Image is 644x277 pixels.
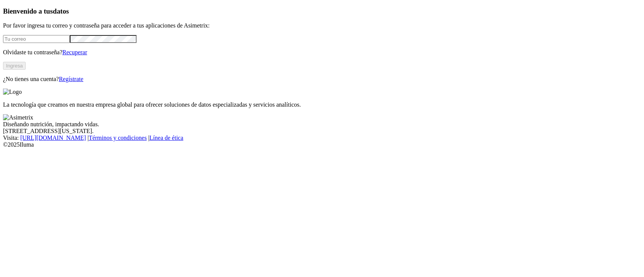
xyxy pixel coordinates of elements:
[3,76,641,83] p: ¿No tienes una cuenta?
[3,49,641,56] p: Olvidaste tu contraseña?
[3,114,33,121] img: Asimetrix
[3,121,641,128] div: Diseñando nutrición, impactando vidas.
[3,7,641,15] h3: Bienvenido a tus
[62,49,87,55] a: Recuperar
[53,7,69,15] span: datos
[59,76,83,82] a: Regístrate
[3,128,641,135] div: [STREET_ADDRESS][US_STATE].
[3,135,641,141] div: Visita : | |
[3,101,641,108] p: La tecnología que creamos en nuestra empresa global para ofrecer soluciones de datos especializad...
[149,135,183,141] a: Línea de ética
[89,135,147,141] a: Términos y condiciones
[3,141,641,148] div: © 2025 Iluma
[20,135,86,141] a: [URL][DOMAIN_NAME]
[3,22,641,29] p: Por favor ingresa tu correo y contraseña para acceder a tus aplicaciones de Asimetrix:
[3,62,26,70] button: Ingresa
[3,89,22,95] img: Logo
[3,35,70,43] input: Tu correo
